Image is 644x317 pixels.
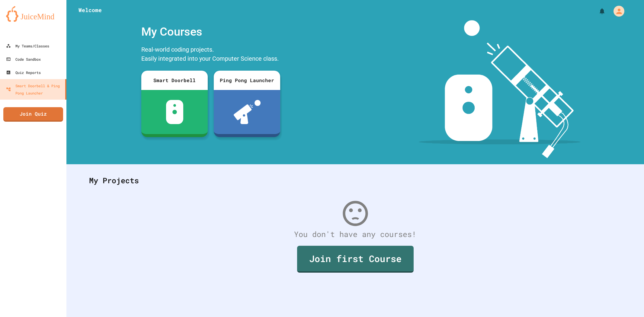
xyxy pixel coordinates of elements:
iframe: chat widget [594,267,638,292]
img: banner-image-my-projects.png [419,20,581,158]
div: Ping Pong Launcher [214,71,280,90]
img: ppl-with-ball.png [234,100,261,124]
div: You don't have any courses! [83,229,627,240]
div: My Notifications [587,6,607,16]
img: logo-orange.svg [6,6,60,22]
div: My Courses [138,20,283,43]
div: My Projects [83,169,627,192]
img: sdb-white.svg [166,100,183,124]
div: Smart Doorbell [141,71,208,90]
div: Code Sandbox [6,56,41,63]
div: Real-world coding projects. Easily integrated into your Computer Science class. [138,43,283,66]
iframe: chat widget [619,293,638,311]
div: My Teams/Classes [6,42,49,50]
a: Join first Course [297,246,414,273]
div: Smart Doorbell & Ping Pong Launcher [6,82,63,97]
a: Join Quiz [3,107,63,122]
div: My Account [607,4,626,18]
div: Quiz Reports [6,69,41,76]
